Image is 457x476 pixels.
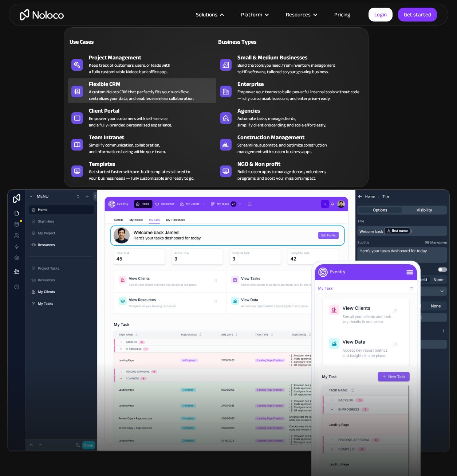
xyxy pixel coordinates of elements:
a: AgenciesAutomate tasks, manage clients,simplify client onboarding, and scale effortlessly. [216,105,365,130]
div: Simplify communication, collaboration, and information sharing within your team. [89,142,166,155]
div: Build the tools you need, from inventory management to HR software, tailored to your growing busi... [237,62,335,75]
div: Project Management [89,53,219,62]
a: Use Cases [68,33,216,50]
a: Team IntranetSimplify communication, collaboration,and information sharing within your team. [68,132,216,156]
div: Templates [89,160,219,168]
div: Streamline, automate, and optimize construction management with custom business apps. [237,142,327,155]
a: home [20,9,64,20]
div: NGO & Non profit [237,160,368,168]
div: Automate tasks, manage clients, simplify client onboarding, and scale effortlessly. [237,115,326,128]
a: TemplatesGet started faster with pre-built templates tailored toyour business needs — fully custo... [68,158,216,183]
a: Business Types [216,33,365,50]
div: Small & Medium Businesses [237,53,368,62]
div: Build custom apps to manage donors, volunteers, programs, and boost your mission’s impact. [237,168,326,182]
a: Flexible CRMA custom Noloco CRM that perfectly fits your workflow,centralizes your data, and enab... [68,78,216,103]
div: Get started faster with pre-built templates tailored to your business needs — fully customizable ... [89,168,194,182]
div: Team Intranet [89,133,219,142]
div: Platform [241,10,262,19]
nav: Solutions [64,17,369,187]
div: Agencies [237,106,368,115]
a: NGO & Non profitBuild custom apps to manage donors, volunteers,programs, and boost your mission’s... [216,158,365,183]
div: Flexible CRM [89,80,219,89]
div: Empower your teams to build powerful internal tools without code—fully customizable, secure, and ... [237,89,361,102]
div: Client Portal [89,106,219,115]
a: Pricing [325,10,359,19]
div: A custom Noloco CRM that perfectly fits your workflow, centralizes your data, and enables seamles... [89,89,194,102]
div: Enterprise [237,80,368,89]
h2: Business Apps for Teams [7,28,450,86]
div: Business Types [216,38,288,46]
div: Use Cases [68,38,139,46]
div: Solutions [196,10,217,19]
div: Resources [286,10,311,19]
a: Small & Medium BusinessesBuild the tools you need, from inventory managementto HR software, tailo... [216,52,365,77]
div: Empower your customers with self-service and a fully-branded personalized experience. [89,115,172,128]
a: EnterpriseEmpower your teams to build powerful internal tools without code—fully customizable, se... [216,78,365,103]
a: Login [369,8,393,22]
a: Client PortalEmpower your customers with self-serviceand a fully-branded personalized experience. [68,105,216,130]
div: Keep track of customers, users, or leads with a fully customizable Noloco back office app. [89,62,170,75]
div: Solutions [187,10,232,19]
a: Construction ManagementStreamline, automate, and optimize constructionmanagement with custom busi... [216,132,365,156]
a: Get started [398,8,437,22]
div: Resources [277,10,325,19]
div: Platform [232,10,277,19]
a: Project ManagementKeep track of customers, users, or leads witha fully customizable Noloco back o... [68,52,216,77]
div: Construction Management [237,133,368,142]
